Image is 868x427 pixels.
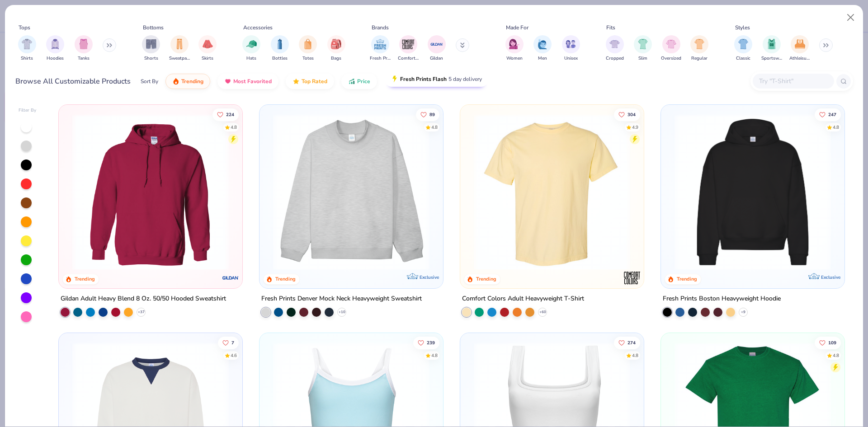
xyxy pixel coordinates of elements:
[272,55,288,62] span: Bottles
[434,114,599,270] img: a90f7c54-8796-4cb2-9d6e-4e9644cfe0fe
[638,55,647,62] span: Slim
[448,74,482,84] span: 5 day delivery
[761,35,782,62] div: filter for Sportswear
[795,39,805,49] img: Athleisure Image
[614,336,640,349] button: Like
[341,74,377,89] button: Price
[533,35,552,62] button: filter button
[391,75,398,83] img: flash.gif
[734,35,752,62] div: filter for Classic
[246,55,256,62] span: Hats
[327,35,345,62] div: filter for Bags
[373,38,387,51] img: Fresh Prints Image
[609,39,620,49] img: Cropped Image
[462,293,584,305] div: Comfort Colors Adult Heavyweight T-Shirt
[401,38,415,51] img: Comfort Colors Image
[203,39,213,49] img: Skirts Image
[736,55,750,62] span: Classic
[694,39,705,49] img: Regular Image
[821,274,840,280] span: Exclusive
[331,55,341,62] span: Bags
[509,39,519,49] img: Women Image
[175,39,184,49] img: Sweatpants Image
[169,35,190,62] button: filter button
[165,74,210,89] button: Trending
[538,55,547,62] span: Men
[634,35,652,62] button: filter button
[271,35,289,62] div: filter for Bottles
[61,293,226,305] div: Gildan Adult Heavy Blend 8 Oz. 50/50 Hooded Sweatshirt
[218,336,239,349] button: Like
[46,35,64,62] button: filter button
[606,55,624,62] span: Cropped
[690,35,708,62] button: filter button
[533,35,552,62] div: filter for Men
[372,23,389,32] div: Brands
[661,35,681,62] button: filter button
[632,124,638,131] div: 4.9
[566,39,576,49] img: Unisex Image
[172,78,179,85] img: trending.gif
[384,71,489,87] button: Fresh Prints Flash5 day delivery
[302,78,327,85] span: Top Rated
[815,108,841,121] button: Like
[275,39,285,49] img: Bottles Image
[398,35,419,62] button: filter button
[198,35,217,62] button: filter button
[564,55,578,62] span: Unisex
[815,336,841,349] button: Like
[47,55,64,62] span: Hoodies
[431,124,438,131] div: 4.8
[213,108,239,121] button: Like
[416,108,439,121] button: Like
[506,55,523,62] span: Women
[627,112,636,117] span: 304
[269,114,434,270] img: f5d85501-0dbb-4ee4-b115-c08fa3845d83
[632,352,638,359] div: 4.8
[623,269,641,287] img: Comfort Colors logo
[398,55,419,62] span: Comfort Colors
[842,9,859,26] button: Close
[302,55,314,62] span: Totes
[299,35,317,62] button: filter button
[469,114,635,270] img: 029b8af0-80e6-406f-9fdc-fdf898547912
[242,35,260,62] button: filter button
[789,35,810,62] div: filter for Athleisure
[339,310,345,315] span: + 10
[357,78,370,85] span: Price
[141,77,158,85] div: Sort By
[828,112,836,117] span: 247
[663,293,781,305] div: Fresh Prints Boston Heavyweight Hoodie
[217,74,278,89] button: Most Favorited
[50,39,60,49] img: Hoodies Image
[18,35,36,62] div: filter for Shirts
[789,35,810,62] button: filter button
[75,35,93,62] button: filter button
[144,55,158,62] span: Shorts
[430,38,443,51] img: Gildan Image
[427,340,435,345] span: 239
[19,107,37,114] div: Filter By
[198,35,217,62] div: filter for Skirts
[370,35,391,62] div: filter for Fresh Prints
[202,55,213,62] span: Skirts
[562,35,580,62] div: filter for Unisex
[370,35,391,62] button: filter button
[21,55,33,62] span: Shirts
[143,23,164,32] div: Bottoms
[75,35,93,62] div: filter for Tanks
[627,340,636,345] span: 274
[271,35,289,62] button: filter button
[562,35,580,62] button: filter button
[767,39,777,49] img: Sportswear Image
[292,78,300,85] img: TopRated.gif
[429,112,435,117] span: 89
[222,269,240,287] img: Gildan logo
[634,35,652,62] div: filter for Slim
[138,310,145,315] span: + 37
[142,35,160,62] button: filter button
[741,310,745,315] span: + 9
[169,35,190,62] div: filter for Sweatpants
[670,114,835,270] img: 91acfc32-fd48-4d6b-bdad-a4c1a30ac3fc
[606,35,624,62] button: filter button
